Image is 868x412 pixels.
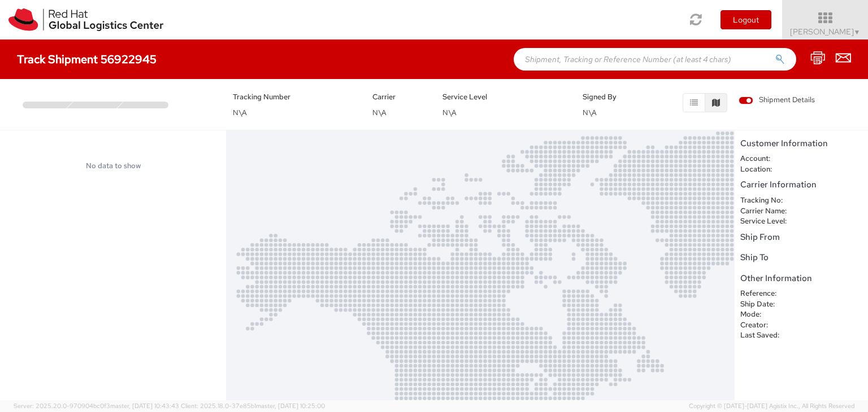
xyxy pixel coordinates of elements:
[110,402,179,410] span: master, [DATE] 10:43:43
[372,93,426,101] h5: Carrier
[732,195,805,206] dt: Tracking No:
[739,95,815,106] span: Shipment Details
[732,320,805,331] dt: Creator:
[732,206,805,217] dt: Carrier Name:
[732,309,805,320] dt: Mode:
[442,93,566,101] h5: Service Level
[732,330,805,341] dt: Last Saved:
[8,8,163,31] img: rh-logistics-00dfa346123c4ec078e1.svg
[233,93,356,101] h5: Tracking Number
[256,402,325,410] span: master, [DATE] 10:25:00
[739,95,815,107] label: Shipment Details
[442,108,457,117] span: N\A
[854,28,861,37] span: ▼
[514,48,796,71] input: Shipment, Tracking or Reference Number (at least 4 chars)
[721,10,771,29] button: Logout
[732,288,805,299] dt: Reference:
[732,216,805,227] dt: Service Level:
[689,402,854,411] span: Copyright © [DATE]-[DATE] Agistix Inc., All Rights Reserved
[790,27,861,37] span: [PERSON_NAME]
[233,108,247,117] span: N\A
[181,402,325,410] span: Client: 2025.18.0-37e85b1
[372,108,387,117] span: N\A
[732,154,805,164] dt: Account:
[14,402,179,410] span: Server: 2025.20.0-970904bc0f3
[583,108,597,117] span: N\A
[732,164,805,175] dt: Location:
[583,93,636,101] h5: Signed By
[732,299,805,310] dt: Ship Date:
[17,53,157,65] h4: Track Shipment 56922945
